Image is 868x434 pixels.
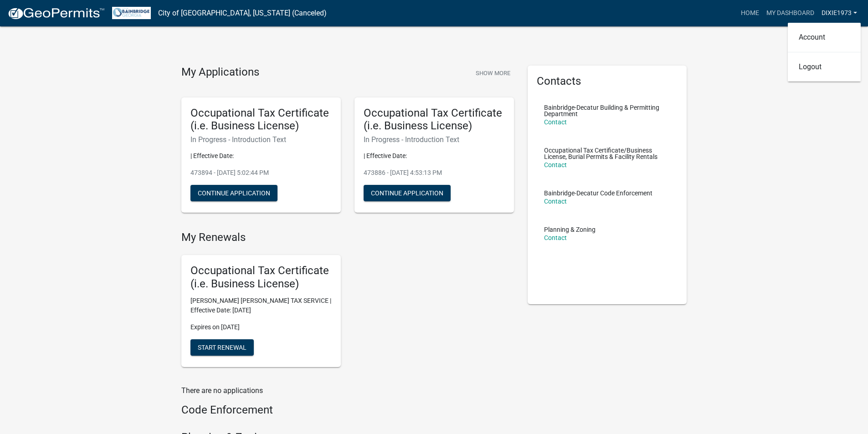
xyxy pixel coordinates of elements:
button: Start Renewal [190,339,254,356]
button: Show More [472,66,514,81]
p: Occupational Tax Certificate/Business License, Burial Permits & Facility Rentals [544,147,671,160]
p: Bainbridge-Decatur Building & Permitting Department [544,104,671,117]
p: 473886 - [DATE] 4:53:13 PM [364,168,505,178]
div: DIXIE1973 [788,23,861,82]
a: DIXIE1973 [818,5,861,22]
h6: In Progress - Introduction Text [190,135,332,144]
h6: In Progress - Introduction Text [364,135,505,144]
p: [PERSON_NAME] [PERSON_NAME] TAX SERVICE | Effective Date: [DATE] [190,296,332,315]
a: Contact [544,198,567,205]
a: Contact [544,234,567,241]
wm-registration-list-section: My Renewals [181,231,514,374]
h4: Code Enforcement [181,403,514,417]
a: Contact [544,118,567,126]
a: Home [737,5,763,22]
a: Account [788,26,861,48]
h5: Occupational Tax Certificate (i.e. Business License) [190,264,332,291]
p: | Effective Date: [364,151,505,161]
p: There are no applications [181,385,514,396]
h4: My Renewals [181,231,514,244]
span: Start Renewal [198,343,247,351]
h4: My Applications [181,66,259,79]
h5: Occupational Tax Certificate (i.e. Business License) [190,107,332,133]
p: | Effective Date: [190,151,332,161]
p: 473894 - [DATE] 5:02:44 PM [190,168,332,178]
button: Continue Application [190,185,277,201]
a: My Dashboard [763,5,818,22]
a: Contact [544,161,567,168]
p: Planning & Zoning [544,226,596,233]
button: Continue Application [364,185,451,201]
img: City of Bainbridge, Georgia (Canceled) [112,7,151,19]
a: Logout [788,56,861,78]
h5: Contacts [537,75,678,88]
p: Expires on [DATE] [190,322,332,332]
p: Bainbridge-Decatur Code Enforcement [544,190,652,196]
h5: Occupational Tax Certificate (i.e. Business License) [364,107,505,133]
a: City of [GEOGRAPHIC_DATA], [US_STATE] (Canceled) [158,5,327,21]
